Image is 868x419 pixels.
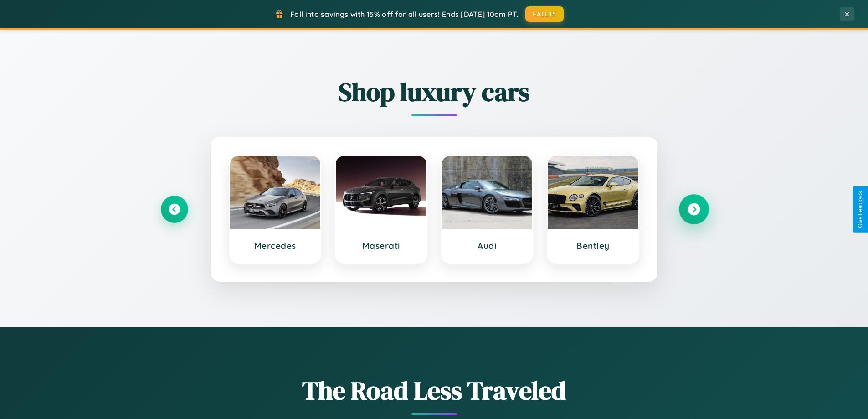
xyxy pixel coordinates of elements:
[345,240,417,251] h3: Maserati
[557,240,629,251] h3: Bentley
[290,10,519,19] span: Fall into savings with 15% off for all users! Ends [DATE] 10am PT.
[451,240,524,251] h3: Audi
[161,74,708,109] h2: Shop luxury cars
[525,6,564,22] button: FALL15
[161,373,708,408] h1: The Road Less Traveled
[239,240,312,251] h3: Mercedes
[857,191,863,228] div: Give Feedback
